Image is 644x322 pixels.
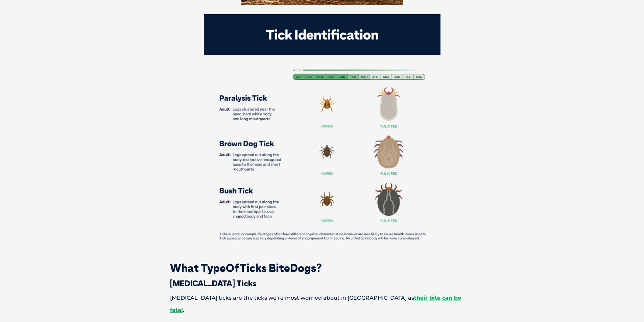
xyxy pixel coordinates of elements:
[239,261,290,275] span: Ticks Bite
[170,261,226,275] span: What Type
[170,295,461,313] a: their bite can be fatal
[290,261,322,275] span: Dogs?
[146,292,498,316] p: [MEDICAL_DATA] ticks are the ticks we’re most worried about in [GEOGRAPHIC_DATA] as .
[170,278,257,288] span: [MEDICAL_DATA] Ticks
[226,261,239,275] span: Of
